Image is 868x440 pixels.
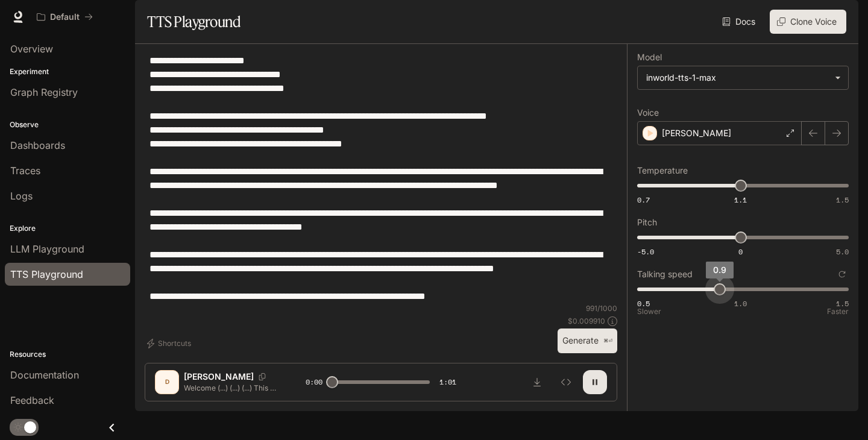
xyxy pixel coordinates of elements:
[50,12,80,22] p: Default
[558,328,617,353] button: Generate⌘⏎
[439,376,456,388] span: 1:01
[184,371,254,383] p: [PERSON_NAME]
[734,298,747,309] span: 1.0
[827,308,849,315] p: Faster
[254,373,271,380] button: Copy Voice ID
[157,372,177,392] div: D
[637,166,688,175] p: Temperature
[554,370,578,394] button: Inspect
[662,127,731,139] p: [PERSON_NAME]
[306,376,322,388] span: 0:00
[738,247,743,257] span: 0
[638,66,848,89] div: inworld-tts-1-max
[836,195,849,205] span: 1.5
[586,303,617,313] p: 991 / 1000
[637,218,657,227] p: Pitch
[646,72,829,84] div: inworld-tts-1-max
[836,298,849,309] span: 1.5
[637,53,662,61] p: Model
[770,10,846,34] button: Clone Voice
[637,108,659,117] p: Voice
[835,268,849,281] button: Reset to default
[603,338,612,345] p: ⌘⏎
[145,334,196,353] button: Shortcuts
[720,10,760,34] a: Docs
[637,195,650,205] span: 0.7
[637,270,693,278] p: Talking speed
[637,298,650,309] span: 0.5
[568,316,605,326] p: $ 0.009910
[525,370,549,394] button: Download audio
[184,383,277,393] p: Welcome (...) (...) (...) This is your time (...) (...) (...) a safe space where you can simply b...
[734,195,747,205] span: 1.1
[637,308,661,315] p: Slower
[31,5,98,29] button: All workspaces
[713,265,726,275] span: 0.9
[147,10,241,34] h1: TTS Playground
[637,247,654,257] span: -5.0
[836,247,849,257] span: 5.0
